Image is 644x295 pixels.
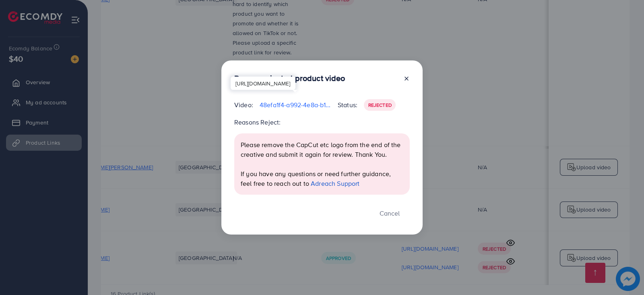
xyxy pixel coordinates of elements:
span: Please remove the CapCut etc logo from the end of the creative and submit it again for review. Th... [241,140,400,159]
p: Video: [234,100,253,110]
p: Reasons Reject: [234,117,410,127]
div: [URL][DOMAIN_NAME] [231,77,295,90]
button: Cancel [369,204,410,222]
span: Rejected [368,102,392,108]
h3: Reason rejected product video [234,73,345,83]
span: If you have any questions or need further guidance, feel free to reach out to [241,169,391,188]
p: Status: [338,100,357,110]
a: Adreach Support [311,179,359,188]
p: 48efa1f4-a992-4e8a-b11c-dcb785da4df6-1759475087548.mov [260,100,331,110]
